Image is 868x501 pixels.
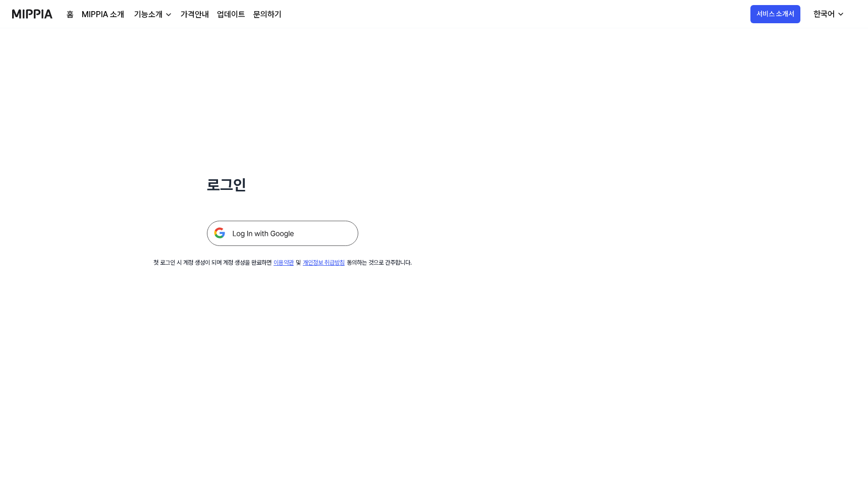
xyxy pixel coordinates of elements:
[165,11,173,19] img: down
[181,9,209,21] a: 가격안내
[805,4,851,24] button: 한국어
[217,9,245,21] a: 업데이트
[67,9,74,21] a: 홈
[132,9,173,21] button: 기능소개
[132,9,165,21] div: 기능소개
[207,174,358,196] h1: 로그인
[153,258,412,267] div: 첫 로그인 시 계정 생성이 되며 계정 생성을 완료하면 및 동의하는 것으로 간주합니다.
[82,9,124,21] a: MIPPIA 소개
[750,5,800,23] button: 서비스 소개서
[274,259,294,266] a: 이용약관
[207,221,358,246] img: 구글 로그인 버튼
[253,9,282,21] a: 문의하기
[303,259,345,266] a: 개인정보 취급방침
[811,8,837,20] div: 한국어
